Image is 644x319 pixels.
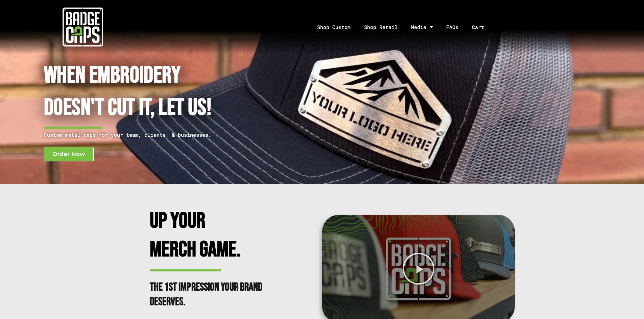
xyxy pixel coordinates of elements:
[465,9,499,45] a: Cart
[404,9,439,45] a: Media
[44,59,286,125] h1: When Embroidery Doesn't cut it, Let Us!
[44,147,94,161] a: Order Now
[52,151,85,157] span: Order Now
[357,9,404,45] a: Shop Retail
[439,9,465,45] a: FAQs
[63,7,103,47] img: badgecaps white logo with green acccent
[44,131,286,139] p: Custom metal caps for your team, clients, & businesses.
[150,207,268,264] h2: Up Your Merch Game.
[150,280,268,309] h2: The 1st impression your brand deserves.
[165,9,644,45] nav: Menu
[402,252,435,285] div: Play Video
[310,9,357,45] a: Shop Custom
